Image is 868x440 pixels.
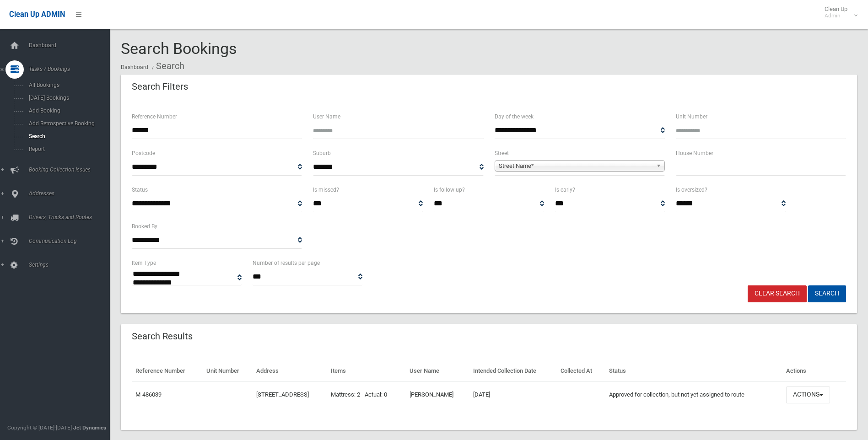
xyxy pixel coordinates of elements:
[327,361,406,381] th: Items
[555,185,575,195] label: Is early?
[253,361,327,381] th: Address
[406,361,469,381] th: User Name
[256,391,309,398] a: [STREET_ADDRESS]
[121,39,237,58] span: Search Bookings
[132,221,157,231] label: Booked By
[9,10,65,19] span: Clean Up ADMIN
[469,361,557,381] th: Intended Collection Date
[313,148,331,158] label: Suburb
[786,386,830,403] button: Actions
[557,361,605,381] th: Collected At
[26,82,109,88] span: All Bookings
[676,112,707,122] label: Unit Number
[150,58,184,75] li: Search
[26,95,109,101] span: [DATE] Bookings
[121,64,148,70] a: Dashboard
[808,285,846,302] button: Search
[132,361,203,381] th: Reference Number
[406,381,469,408] td: [PERSON_NAME]
[26,120,109,127] span: Add Retrospective Booking
[605,381,782,408] td: Approved for collection, but not yet assigned to route
[26,146,109,152] span: Report
[132,185,148,195] label: Status
[132,148,155,158] label: Postcode
[26,238,117,244] span: Communication Log
[26,214,117,220] span: Drivers, Trucks and Routes
[26,107,109,114] span: Add Booking
[499,161,652,172] span: Street Name*
[26,66,117,72] span: Tasks / Bookings
[135,391,162,398] a: M-486039
[203,361,253,381] th: Unit Number
[26,262,117,268] span: Settings
[434,185,465,195] label: Is follow up?
[748,285,807,302] a: Clear Search
[495,112,534,122] label: Day of the week
[26,190,117,197] span: Addresses
[7,424,72,431] span: Copyright © [DATE]-[DATE]
[313,112,340,122] label: User Name
[121,327,204,345] header: Search Results
[26,42,117,48] span: Dashboard
[469,381,557,408] td: [DATE]
[253,258,320,268] label: Number of results per page
[820,5,857,19] span: Clean Up
[132,112,177,122] label: Reference Number
[121,78,199,96] header: Search Filters
[26,166,117,173] span: Booking Collection Issues
[825,12,847,19] small: Admin
[605,361,782,381] th: Status
[676,148,713,158] label: House Number
[495,148,509,158] label: Street
[73,424,106,431] strong: Jet Dynamics
[327,381,406,408] td: Mattress: 2 - Actual: 0
[132,258,156,268] label: Item Type
[313,185,339,195] label: Is missed?
[26,133,109,140] span: Search
[782,361,846,381] th: Actions
[676,185,707,195] label: Is oversized?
